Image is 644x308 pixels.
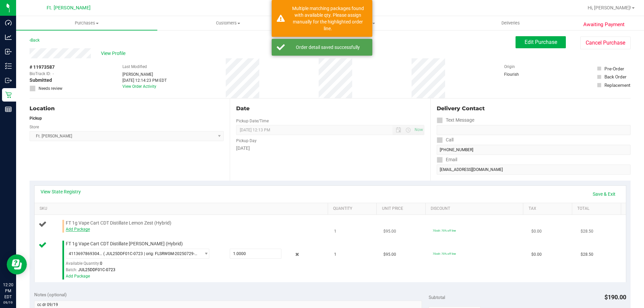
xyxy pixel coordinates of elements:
a: Save & Exit [588,188,620,200]
span: $28.50 [581,228,593,235]
inline-svg: Inventory [5,63,12,69]
input: 1.0000 [230,249,281,258]
button: Edit Purchase [516,36,566,48]
span: Submitted [30,77,52,84]
div: Back Order [604,73,627,80]
span: 0 [100,261,102,266]
span: JUL25DDF01C-0723 [78,267,115,272]
a: Purchases [16,16,157,30]
a: Discount [431,206,521,211]
span: 1 [334,251,336,258]
span: $28.50 [581,251,593,258]
label: Text Message [437,115,474,125]
label: Pickup Date/Time [236,118,269,124]
span: 70cdt: 70% off line [433,252,456,255]
inline-svg: Inbound [5,48,12,55]
p: 12:20 PM EDT [3,282,13,300]
label: Email [437,155,457,165]
div: Flourish [504,71,538,77]
a: Quantity [333,206,374,211]
a: SKU [40,206,325,211]
span: Batch: [66,267,77,272]
a: Add Package [66,227,90,232]
a: Deliveries [440,16,581,30]
label: Origin [504,64,515,70]
span: FT 1g Vape Cart CDT Distillate Lemon Zest (Hybrid) [66,220,171,226]
div: Multiple matching packages found with available qty. Please assign manually for the highlighted o... [288,5,367,32]
a: Unit Price [382,206,423,211]
span: select [200,249,209,258]
div: Pre-Order [604,65,624,72]
span: Needs review [39,85,62,91]
a: View State Registry [41,188,81,195]
div: [PERSON_NAME] [122,71,167,77]
inline-svg: Dashboard [5,19,12,26]
span: Deliveries [492,20,529,26]
span: 1 [334,228,336,235]
iframe: Resource center [7,254,27,274]
span: $190.00 [604,294,626,301]
span: ( JUL25DDF01C-0723 | orig: FLSRWGM-20250729-1567 ) [103,251,198,256]
div: Order detail saved successfully [288,44,367,51]
a: Tax [529,206,570,211]
input: Format: (999) 999-9999 [437,125,631,135]
span: Notes (optional) [34,292,67,297]
inline-svg: Reports [5,106,12,113]
div: Date [236,105,424,113]
div: Location [30,105,224,113]
label: Call [437,135,453,145]
span: $95.00 [383,228,396,235]
div: [DATE] [236,145,424,152]
span: FT 1g Vape Cart CDT Distillate [PERSON_NAME] (Hybrid) [66,241,183,247]
strong: Pickup [30,116,42,121]
a: Customers [157,16,299,30]
a: Back [30,38,40,43]
input: Format: (999) 999-9999 [437,145,631,155]
span: View Profile [101,50,128,57]
span: Purchases [16,20,157,26]
div: [DATE] 12:14:23 PM EDT [122,77,167,83]
inline-svg: Outbound [5,77,12,84]
inline-svg: Analytics [5,34,12,41]
span: Customers [158,20,298,26]
label: Pickup Day [236,138,257,144]
span: # 11973587 [30,64,55,71]
div: Delivery Contact [437,105,631,113]
span: BioTrack ID: [30,71,51,77]
span: $0.00 [531,228,542,235]
a: View Order Activity [122,84,156,89]
inline-svg: Retail [5,91,12,98]
span: Ft. [PERSON_NAME] [47,5,91,11]
span: $95.00 [383,251,396,258]
button: Cancel Purchase [580,37,631,49]
span: - [53,71,54,77]
span: Subtotal [429,295,445,300]
div: Available Quantity: [66,259,217,272]
a: Total [577,206,618,211]
div: Replacement [604,82,630,88]
span: Hi, [PERSON_NAME]! [588,5,631,10]
span: Awaiting Payment [583,21,625,28]
label: Store [30,124,39,130]
label: Last Modified [122,64,147,70]
span: 70cdt: 70% off line [433,229,456,232]
span: Edit Purchase [525,39,557,45]
span: 4113697869304193 [69,251,103,256]
a: Add Package [66,274,90,279]
span: $0.00 [531,251,542,258]
p: 09/19 [3,300,13,305]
